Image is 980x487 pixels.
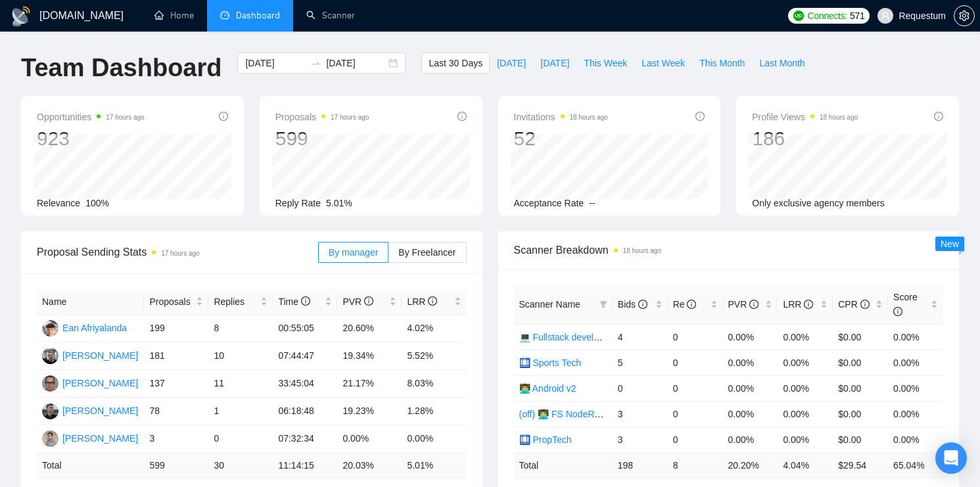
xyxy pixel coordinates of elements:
[37,453,144,478] td: Total
[278,296,310,307] span: Time
[514,126,608,151] div: 52
[275,198,321,208] span: Reply Rate
[820,114,858,121] time: 18 hours ago
[589,198,595,208] span: --
[597,294,610,314] span: filter
[42,403,58,419] img: AS
[860,300,870,309] span: info-circle
[584,56,627,70] span: This Week
[407,296,437,307] span: LRR
[490,53,533,74] button: [DATE]
[833,401,888,427] td: $0.00
[519,383,576,394] a: 👨‍💻 Android v2
[723,324,778,350] td: 0.00%
[623,247,661,254] time: 18 hours ago
[576,53,634,74] button: This Week
[337,453,402,478] td: 20.03 %
[208,315,273,342] td: 8
[888,350,943,375] td: 0.00%
[42,375,58,392] img: IK
[783,299,813,310] span: LRR
[364,296,373,306] span: info-circle
[599,300,607,308] span: filter
[402,342,466,370] td: 5.52%
[699,56,745,70] span: This Month
[668,401,723,427] td: 0
[21,53,222,83] h1: Team Dashboard
[11,6,32,27] img: logo
[208,370,273,398] td: 11
[42,320,58,336] img: EA
[219,112,228,121] span: info-circle
[723,375,778,401] td: 0.00%
[37,289,144,315] th: Name
[273,425,337,453] td: 07:32:34
[759,56,805,70] span: Last Month
[310,58,321,68] span: swap-right
[519,299,580,310] span: Scanner Name
[245,56,305,70] input: Start date
[888,324,943,350] td: 0.00%
[778,427,833,452] td: 0.00%
[673,299,697,310] span: Re
[519,332,624,342] a: 💻 Fullstack development
[402,315,466,342] td: 4.02%
[208,453,273,478] td: 30
[954,11,975,21] a: setting
[62,431,138,446] div: [PERSON_NAME]
[668,375,723,401] td: 0
[833,324,888,350] td: $0.00
[893,292,918,317] span: Score
[954,5,975,26] button: setting
[62,404,138,418] div: [PERSON_NAME]
[208,398,273,425] td: 1
[85,198,109,208] span: 100%
[613,452,668,478] td: 198
[613,427,668,452] td: 3
[833,375,888,401] td: $0.00
[42,348,58,364] img: VL
[337,370,402,398] td: 21.17%
[881,11,890,20] span: user
[214,294,258,309] span: Replies
[208,425,273,453] td: 0
[752,109,858,125] span: Profile Views
[668,324,723,350] td: 0
[398,247,455,258] span: By Freelancer
[941,239,959,249] span: New
[695,112,705,121] span: info-circle
[778,324,833,350] td: 0.00%
[687,300,696,309] span: info-circle
[642,56,685,70] span: Last Week
[144,398,208,425] td: 78
[337,425,402,453] td: 0.00%
[326,56,386,70] input: End date
[728,299,759,310] span: PVR
[888,375,943,401] td: 0.00%
[208,289,273,315] th: Replies
[421,53,490,74] button: Last 30 Days
[668,350,723,375] td: 0
[273,398,337,425] td: 06:18:48
[668,427,723,452] td: 0
[833,427,888,452] td: $0.00
[273,453,337,478] td: 11:14:15
[888,452,943,478] td: 65.04 %
[331,114,369,121] time: 17 hours ago
[514,452,613,478] td: Total
[402,425,466,453] td: 0.00%
[752,126,858,151] div: 186
[888,401,943,427] td: 0.00%
[778,375,833,401] td: 0.00%
[429,56,482,70] span: Last 30 Days
[778,401,833,427] td: 0.00%
[638,300,647,309] span: info-circle
[42,350,138,360] a: VL[PERSON_NAME]
[613,350,668,375] td: 5
[310,58,321,68] span: to
[808,9,847,23] span: Connects:
[144,453,208,478] td: 599
[954,11,974,21] span: setting
[519,358,582,368] a: 🛄 Sports Tech
[42,377,138,388] a: IK[PERSON_NAME]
